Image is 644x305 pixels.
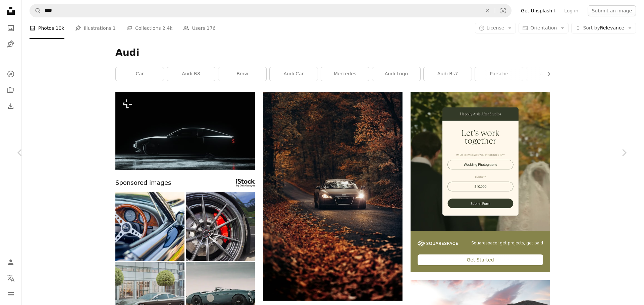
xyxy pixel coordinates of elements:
img: a car parked in the dark with its lights on [115,92,255,170]
a: audi logo [372,67,420,81]
span: Sort by [583,25,600,30]
div: Get Started [418,254,543,265]
button: Sort byRelevance [571,23,636,33]
span: 1 [113,24,116,32]
a: Photos [4,21,17,35]
a: Collections 2.4k [126,17,172,39]
button: Search Unsplash [30,4,41,17]
span: Squarespace: get projects, get paid [471,240,543,246]
a: audi rs7 [424,67,472,81]
button: Language [4,272,17,285]
a: Explore [4,67,17,81]
button: License [475,23,516,33]
button: Visual search [495,4,511,17]
a: a car parked in the dark with its lights on [115,128,255,134]
a: Illustrations [4,37,17,51]
span: Sponsored images [115,178,171,188]
a: black vehicle on road between trees during daytime [263,193,402,199]
form: Find visuals sitewide [30,4,512,17]
a: audi r8 [167,67,215,81]
span: 2.4k [162,24,172,32]
a: Squarespace: get projects, get paidGet Started [411,92,550,272]
a: Users 176 [183,17,215,39]
a: Get Unsplash+ [517,5,560,16]
img: file-1747939393036-2c53a76c450aimage [411,92,550,231]
img: black vehicle on road between trees during daytime [263,92,402,301]
a: audi rs6 [526,67,574,81]
a: Next [604,121,644,185]
span: Orientation [530,25,557,30]
button: Clear [480,4,495,17]
a: Log in [560,5,582,16]
button: Submit an image [588,5,636,16]
a: mercedes [321,67,369,81]
span: 176 [207,24,216,32]
a: Illustrations 1 [75,17,116,39]
span: Relevance [583,25,624,31]
h1: Audi [115,47,550,59]
button: scroll list to the right [542,67,550,81]
img: Alloy wheel with calipers and racing brakes of the sport car. [186,192,255,261]
a: bmw [218,67,266,81]
span: License [487,25,504,30]
a: car [116,67,164,81]
button: Menu [4,288,17,301]
a: Log in / Sign up [4,255,17,269]
a: Collections [4,83,17,97]
a: porsche [475,67,523,81]
img: file-1747939142011-51e5cc87e3c9 [418,240,458,246]
a: Download History [4,99,17,113]
a: audi car [270,67,318,81]
img: Beautiful wooden steering wheel and and old-fashioned small gauges and large beautiful exterior m... [115,192,184,261]
button: Orientation [519,23,569,33]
